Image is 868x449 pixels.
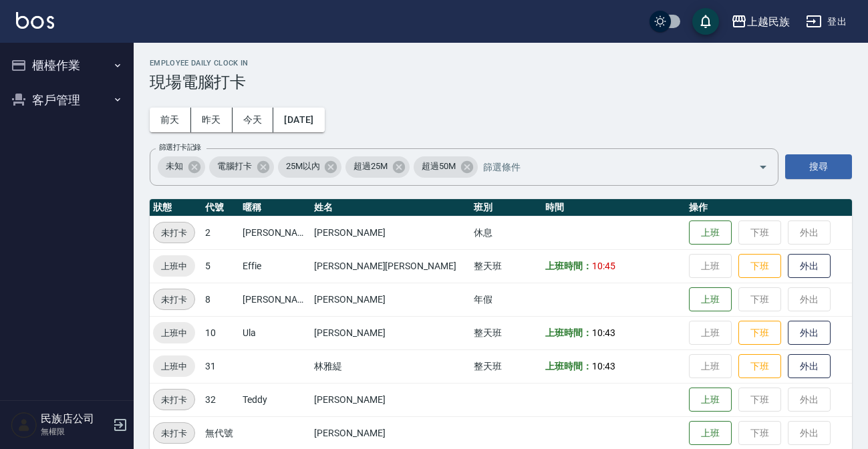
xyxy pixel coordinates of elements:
[209,156,274,178] div: 電腦打卡
[239,383,311,416] td: Teddy
[202,283,239,316] td: 8
[150,199,202,216] th: 狀態
[738,321,781,345] button: 下班
[692,8,719,35] button: save
[41,412,109,426] h5: 民族店公司
[153,259,195,273] span: 上班中
[150,108,191,132] button: 前天
[278,160,328,173] span: 25M以內
[191,108,233,132] button: 昨天
[153,326,195,340] span: 上班中
[592,261,615,271] span: 10:45
[150,73,852,92] h3: 現場電腦打卡
[470,283,542,316] td: 年假
[273,108,324,132] button: [DATE]
[545,361,592,371] b: 上班時間：
[5,48,128,83] button: 櫃檯作業
[689,421,732,446] button: 上班
[311,283,470,316] td: [PERSON_NAME]
[414,160,464,173] span: 超過50M
[788,354,831,379] button: 外出
[202,216,239,249] td: 2
[470,316,542,349] td: 整天班
[686,199,852,216] th: 操作
[202,316,239,349] td: 10
[470,249,542,283] td: 整天班
[239,283,311,316] td: [PERSON_NAME]
[311,249,470,283] td: [PERSON_NAME][PERSON_NAME]
[154,393,194,407] span: 未打卡
[311,383,470,416] td: [PERSON_NAME]
[592,361,615,371] span: 10:43
[153,359,195,373] span: 上班中
[480,155,735,178] input: 篩選條件
[747,13,790,30] div: 上越民族
[233,108,274,132] button: 今天
[202,249,239,283] td: 5
[592,327,615,338] span: 10:43
[345,160,396,173] span: 超過25M
[788,254,831,279] button: 外出
[154,293,194,307] span: 未打卡
[545,327,592,338] b: 上班時間：
[150,59,852,67] h2: Employee Daily Clock In
[202,349,239,383] td: 31
[154,426,194,440] span: 未打卡
[689,388,732,412] button: 上班
[202,199,239,216] th: 代號
[239,249,311,283] td: Effie
[545,261,592,271] b: 上班時間：
[311,316,470,349] td: [PERSON_NAME]
[788,321,831,345] button: 外出
[278,156,342,178] div: 25M以內
[158,156,205,178] div: 未知
[726,8,795,35] button: 上越民族
[542,199,686,216] th: 時間
[801,9,852,34] button: 登出
[689,220,732,245] button: 上班
[11,412,37,438] img: Person
[752,156,774,178] button: Open
[209,160,260,173] span: 電腦打卡
[345,156,410,178] div: 超過25M
[470,349,542,383] td: 整天班
[311,349,470,383] td: 林雅緹
[158,160,191,173] span: 未知
[5,83,128,118] button: 客戶管理
[470,216,542,249] td: 休息
[470,199,542,216] th: 班別
[785,154,852,179] button: 搜尋
[311,216,470,249] td: [PERSON_NAME]
[16,12,54,29] img: Logo
[239,199,311,216] th: 暱稱
[41,426,109,438] p: 無權限
[414,156,478,178] div: 超過50M
[202,383,239,416] td: 32
[154,226,194,240] span: 未打卡
[689,287,732,312] button: 上班
[311,199,470,216] th: 姓名
[239,216,311,249] td: [PERSON_NAME]
[738,354,781,379] button: 下班
[239,316,311,349] td: Ula
[159,142,201,152] label: 篩選打卡記錄
[738,254,781,279] button: 下班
